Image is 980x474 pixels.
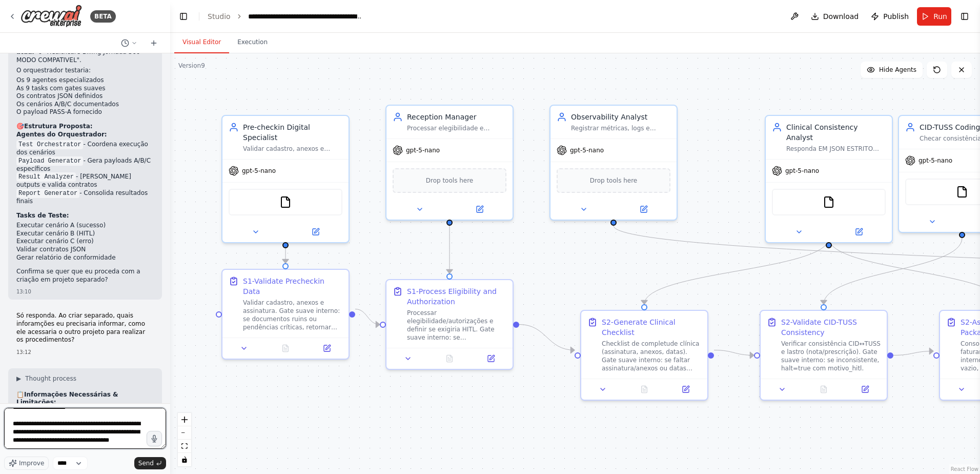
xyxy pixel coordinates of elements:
[760,310,888,401] div: S2-Validate CID-TUSS ConsistencyVerificar consistência CID↔TUSS e lastro (nota/prescrição). Gate ...
[4,457,49,470] button: Improve
[786,145,886,153] div: Responda EM JSON ESTRITO (sem texto extra). Regras: se o item tiver "lastro":"ok", mova-o para "c...
[280,238,291,263] g: Edge from b262412c-8814-400c-a93c-d856da548590 to ac5f92b6-a812-4442-96bd-805c38827e36
[861,62,923,78] button: Hide Agents
[16,288,154,295] div: 13:10
[16,222,154,230] li: Executar cenário A (sucesso)
[765,115,893,243] div: Clinical Consistency AnalystResponda EM JSON ESTRITO (sem texto extra). Regras: se o item tiver "...
[16,173,154,189] li: - [PERSON_NAME] outputs e valida contratos
[279,196,292,208] img: FileReadTool
[146,37,162,49] button: Start a new chat
[16,156,83,166] code: Payload Generator
[407,112,506,122] div: Reception Manager
[571,112,670,122] div: Observability Analyst
[823,11,859,22] span: Download
[176,9,191,24] button: Hide left sidebar
[879,66,916,74] span: Hide Agents
[426,175,474,186] span: Drop tools here
[444,226,455,273] g: Edge from d57c620b-d5e0-45cf-863b-724aa9cf4974 to ce76e1a9-5a58-44ec-8dca-956075770bc8
[407,309,506,342] div: Processar elegibilidade/autorizações e definir se exigiria HITL. Gate suave interno: se eligibili...
[16,189,79,198] code: Report Generator
[138,459,154,467] span: Send
[16,85,154,93] li: As 9 tasks com gates suaves
[355,304,380,330] g: Edge from ac5f92b6-a812-4442-96bd-805c38827e36 to ce76e1a9-5a58-44ec-8dca-956075770bc8
[16,141,154,157] li: - Coordena execução dos cenários
[16,374,76,383] button: ▶Thought process
[16,374,21,383] span: ▶
[580,310,708,401] div: S2-Generate Clinical ChecklistChecklist de completude clínica (assinatura, anexos, datas). Gate s...
[385,105,514,221] div: Reception ManagerProcessar elegibilidade e autorizações de convênios; classificar necessidade de ...
[243,145,342,153] div: Validar cadastro, anexos e assinatura do pré-check-in; emitir checklist e pendências para garanti...
[883,11,909,22] span: Publish
[90,10,116,23] div: BETA
[16,108,154,116] li: O payload PASS-A fornecido
[519,320,575,355] g: Edge from ce76e1a9-5a58-44ec-8dca-956075770bc8 to 36133898-4be5-41cc-ac1b-a067195be0a3
[16,348,154,356] div: 13:12
[951,466,978,472] a: React Flow attribution
[781,317,881,338] div: S2-Validate CID-TUSS Consistency
[407,286,506,307] div: S1-Process Eligibility and Authorization
[16,172,76,182] code: Result Analyzer
[16,131,107,138] strong: Agentes do Orquestrador:
[847,383,883,396] button: Open in side panel
[785,167,819,175] span: gpt-5-nano
[243,299,342,331] div: Validar cadastro, anexos e assinatura. Gate suave interno: se documentos ruins ou pendências crít...
[16,123,154,131] h2: 🎯
[287,226,344,238] button: Open in side panel
[309,342,344,354] button: Open in side panel
[16,157,154,173] li: - Gera payloads A/B/C específicos
[933,11,947,22] span: Run
[208,11,363,22] nav: breadcrumb
[178,413,191,426] button: zoom in
[893,346,933,361] g: Edge from 654b8f3f-7d09-4309-8404-aecc76c6a82c to ce468597-54d4-440c-9155-4b2fd51204a6
[830,226,888,238] button: Open in side panel
[786,122,886,143] div: Clinical Consistency Analyst
[243,122,342,143] div: Pre-checkin Digital Specialist
[16,67,154,75] p: O orquestrador testaria:
[823,196,835,208] img: FileReadTool
[208,12,231,21] a: Studio
[178,453,191,466] button: toggle interactivity
[385,279,514,370] div: S1-Process Eligibility and AuthorizationProcessar elegibilidade/autorizações e definir se exigiri...
[807,7,863,26] button: Download
[16,230,154,238] li: Executar cenário B (HITL)
[24,123,93,130] strong: Estrutura Proposta:
[16,312,154,344] p: Só responda. Ao criar separado, quais inforamções eu precisaria informar, como ele acessaria o ou...
[549,105,678,221] div: Observability AnalystRegistrar métricas, logs e snapshot de KPIs da execução do processo para mon...
[264,342,308,354] button: No output available
[819,238,967,304] g: Edge from 41ba09eb-5c5e-4c1d-b8b1-da34056ccf15 to 654b8f3f-7d09-4309-8404-aecc76c6a82c
[957,9,972,24] button: Show right sidebar
[178,62,205,70] div: Version 9
[16,92,154,101] li: Os contratos JSON definidos
[16,212,69,219] strong: Tasks de Teste:
[917,7,951,26] button: Run
[16,391,118,406] strong: Informações Necessárias & Limitações:
[221,269,350,360] div: S1-Validate Precheckin DataValidar cadastro, anexos e assinatura. Gate suave interno: se document...
[178,426,191,440] button: zoom out
[147,431,162,446] button: Click to speak your automation idea
[16,254,154,262] li: Gerar relatório de conformidade
[428,352,472,365] button: No output available
[229,32,276,53] button: Execution
[25,374,76,383] span: Thought process
[16,189,154,206] li: - Consolida resultados finais
[407,124,506,132] div: Processar elegibilidade e autorizações de convênios; classificar necessidade de intervenção human...
[243,276,342,297] div: S1-Validate Precheckin Data
[134,457,166,469] button: Send
[571,124,670,132] div: Registrar métricas, logs e snapshot de KPIs da execução do processo para monitoramento e melhoria...
[781,340,881,372] div: Verificar consistência CID↔TUSS e lastro (nota/prescrição). Gate suave interno: se inconsistente,...
[16,76,154,85] li: Os 9 agentes especializados
[178,413,191,466] div: React Flow controls
[714,345,754,361] g: Edge from 36133898-4be5-41cc-ac1b-a067195be0a3 to 654b8f3f-7d09-4309-8404-aecc76c6a82c
[16,101,154,109] li: Os cenários A/B/C documentados
[867,7,913,26] button: Publish
[174,32,229,53] button: Visual Editor
[16,268,154,284] p: Confirma se quer que eu proceda com a criação em projeto separado?
[242,167,276,175] span: gpt-5-nano
[16,246,154,254] li: Validar contratos JSON
[623,383,666,396] button: No output available
[451,203,508,215] button: Open in side panel
[956,186,968,198] img: FileReadTool
[406,146,440,154] span: gpt-5-nano
[590,175,638,186] span: Drop tools here
[117,37,141,49] button: Switch to previous chat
